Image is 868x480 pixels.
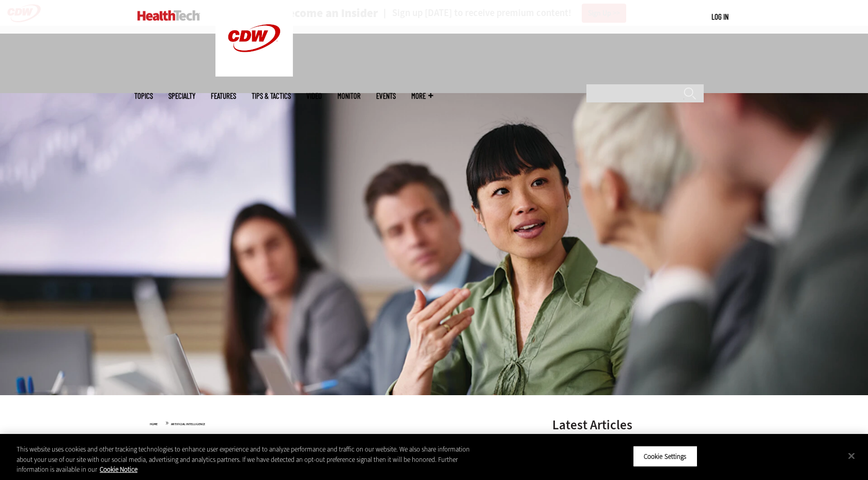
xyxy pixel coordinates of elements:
[150,418,525,427] div: »
[711,12,729,21] a: Log in
[168,92,195,100] span: Specialty
[171,422,205,426] a: Artificial Intelligence
[552,418,707,431] h3: Latest Articles
[633,445,698,467] button: Cookie Settings
[150,422,158,426] a: Home
[337,92,361,100] a: MonITor
[215,68,293,79] a: CDW
[100,465,137,474] a: More information about your privacy
[711,11,729,22] div: User menu
[376,92,396,100] a: Events
[252,92,291,100] a: Tips & Tactics
[171,433,261,443] a: Artificial Intelligence
[840,444,863,467] button: Close
[306,92,322,100] a: Video
[137,10,200,21] img: Home
[411,92,433,100] span: More
[17,444,477,475] div: This website uses cookies and other tracking technologies to enhance user experience and to analy...
[134,92,153,100] span: Topics
[211,92,236,100] a: Features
